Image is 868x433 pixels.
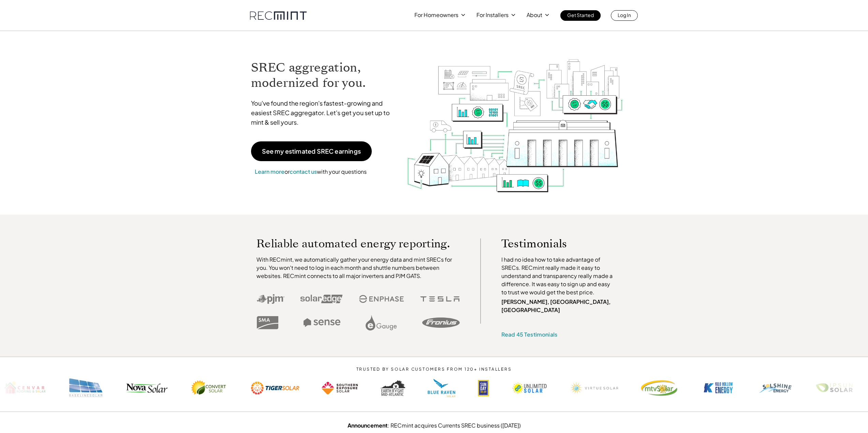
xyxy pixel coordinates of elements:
[251,167,370,176] p: or with your questions
[251,141,372,161] a: See my estimated SREC earnings
[262,148,361,154] p: See my estimated SREC earnings
[501,256,616,296] p: I had no idea how to take advantage of SRECs. RECmint really made it easy to understand and trans...
[256,256,460,280] p: With RECmint, we automatically gather your energy data and mint SRECs for you. You won't need to ...
[476,10,509,20] p: For Installers
[256,238,460,249] p: Reliable automated energy reporting.
[501,238,603,249] p: Testimonials
[348,422,388,429] strong: Announcement
[336,367,532,372] p: TRUSTED BY SOLAR CUSTOMERS FROM 120+ INSTALLERS
[501,331,557,338] a: Read 45 Testimonials
[567,10,594,20] p: Get Started
[501,298,616,314] p: [PERSON_NAME], [GEOGRAPHIC_DATA], [GEOGRAPHIC_DATA]
[560,10,601,21] a: Get Started
[406,41,624,194] img: RECmint value cycle
[290,168,317,175] a: contact us
[414,10,458,20] p: For Homeowners
[527,10,542,20] p: About
[611,10,638,21] a: Log In
[251,60,396,91] h1: SREC aggregation, modernized for you.
[618,10,631,20] p: Log In
[251,98,396,127] p: You've found the region's fastest-growing and easiest SREC aggregator. Let's get you set up to mi...
[348,422,521,429] a: Announcement: RECmint acquires Currents SREC business ([DATE])
[255,168,284,175] a: Learn more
